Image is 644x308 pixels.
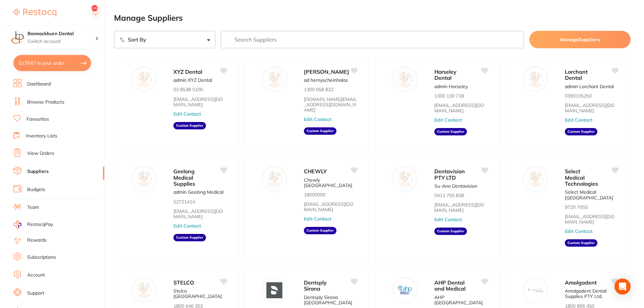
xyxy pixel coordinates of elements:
[221,31,524,48] input: Search Suppliers
[304,77,348,83] p: ad hernyscheinhalas
[527,171,543,187] img: Select Medical Technologies
[434,202,488,213] a: [EMAIL_ADDRESS][DOMAIN_NAME]
[28,30,95,37] h4: Bannockburn Dental
[304,227,336,234] aside: Custom Supplier
[527,282,543,298] img: Amalgadent
[173,223,201,229] button: Edit Contact
[27,254,56,261] a: Subscriptions
[565,189,619,200] p: Select Medical [GEOGRAPHIC_DATA]
[28,38,95,45] p: Switch account
[397,71,413,87] img: Horseley Dental
[527,71,543,87] img: Lorchant Dental
[304,177,358,188] p: Chewly [GEOGRAPHIC_DATA]
[434,93,464,99] p: 1300 130 718
[173,279,194,286] span: STELCO
[173,97,227,107] a: [EMAIL_ADDRESS][DOMAIN_NAME]
[173,288,227,299] p: Stelco [GEOGRAPHIC_DATA]
[27,237,47,244] a: Rewards
[27,290,44,297] a: Support
[27,99,64,106] a: Browse Products
[173,111,201,117] button: Edit Contact
[565,214,619,225] a: [EMAIL_ADDRESS][DOMAIN_NAME]
[266,71,282,87] img: Henry Schein Halas
[26,116,49,123] a: Favourites
[173,199,195,204] p: 52721414
[136,171,152,187] img: Geelong Medical Supplies
[397,171,413,187] img: Dentavision PTY LTD
[434,279,466,292] span: AHP Dental and Medical
[434,128,467,135] aside: Custom Supplier
[565,288,619,299] p: Amalgadent Dental Supplies PTY Ltd.
[27,186,45,193] a: Budgets
[304,68,349,75] span: [PERSON_NAME]
[13,5,56,20] a: Restocq Logo
[304,295,358,305] p: Dentsply Sirona [GEOGRAPHIC_DATA]
[565,84,614,89] p: admin Lorchant Dental
[173,87,203,92] p: 03 8538 5100
[434,68,457,81] span: Horseley Dental
[173,68,202,75] span: XYZ Dental
[614,279,631,295] div: Open Intercom Messenger
[304,279,327,292] span: Dentsply Sirona
[173,77,212,83] p: admin XYZ Dental
[565,103,619,113] a: [EMAIL_ADDRESS][DOMAIN_NAME]
[136,282,152,298] img: STELCO
[304,87,333,92] p: 1300 658 822
[434,117,462,123] button: Edit Contact
[304,192,325,197] p: 18000000
[304,127,336,135] aside: Custom Supplier
[114,13,631,23] h2: Manage Suppliers
[565,168,598,187] span: Select Medical Technologies
[397,282,413,298] img: AHP Dental and Medical
[27,81,51,87] a: Dashboard
[304,216,331,222] button: Edit Contact
[13,221,21,228] img: RestocqPay
[565,229,592,234] button: Edit Contact
[173,189,223,195] p: admin Geelong Medical
[565,239,597,247] aside: Custom Supplier
[266,282,282,298] img: Dentsply Sirona
[434,228,467,235] aside: Custom Supplier
[565,128,597,135] aside: Custom Supplier
[304,201,358,212] a: [EMAIL_ADDRESS][DOMAIN_NAME]
[10,31,24,44] img: Bannockburn Dental
[13,55,91,71] button: $179.67 in your order
[304,97,358,113] a: [DOMAIN_NAME][EMAIL_ADDRESS][DOMAIN_NAME]
[434,103,488,113] a: [EMAIL_ADDRESS][DOMAIN_NAME]
[27,272,45,279] a: Account
[27,221,53,228] span: RestocqPay
[565,204,588,210] p: 9720 7055
[173,122,206,129] aside: Custom Supplier
[304,168,327,175] span: CHEWLY
[434,84,468,89] p: admin Horseley
[173,208,227,219] a: [EMAIL_ADDRESS][DOMAIN_NAME]
[434,183,477,189] p: Su-Ann Dentavision
[266,171,282,187] img: CHEWLY
[529,31,631,48] button: ManageSuppliers
[27,150,54,157] a: View Orders
[565,279,597,286] span: Amalgadent
[304,117,331,122] button: Edit Contact
[434,295,488,305] p: AHP [GEOGRAPHIC_DATA]
[434,193,464,198] p: 0411 755 838
[434,217,462,222] button: Edit Contact
[136,71,152,87] img: XYZ Dental
[565,117,592,123] button: Edit Contact
[27,168,49,175] a: Suppliers
[434,168,465,181] span: Dentavision PTY LTD
[27,204,39,211] a: Team
[26,133,57,139] a: Inventory Lists
[173,168,195,187] span: Geelong Medical Supplies
[13,221,53,228] a: RestocqPay
[565,68,588,81] span: Lorchant Dental
[13,9,56,17] img: Restocq Logo
[173,234,206,241] aside: Custom Supplier
[565,93,592,99] p: 0393105250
